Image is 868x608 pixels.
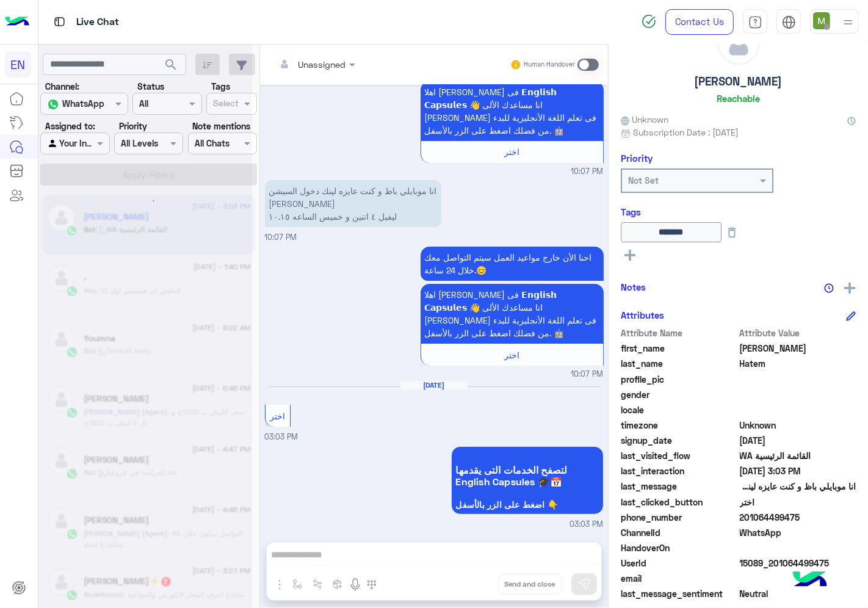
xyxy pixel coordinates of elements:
[633,126,739,139] span: Subscription Date : [DATE]
[740,587,856,600] span: 0
[456,500,599,510] span: اضغط على الزر بالأسفل 👇
[621,419,737,432] span: timezone
[740,434,856,447] span: 2025-08-28T19:07:13.634Z
[740,357,856,370] span: Hatem
[789,559,831,602] img: hulul-logo.png
[265,432,298,441] span: 03:03 PM
[621,465,737,477] span: last_interaction
[740,511,856,524] span: 201064499475
[621,449,737,462] span: last_visited_flow
[524,60,575,70] small: Human Handover
[740,572,856,585] span: null
[740,342,856,355] span: Omar
[740,541,856,554] span: null
[571,369,604,380] span: 10:07 PM
[621,206,856,217] h6: Tags
[421,247,604,281] p: 28/8/2025, 10:07 PM
[740,480,856,493] span: انا موبايلي باظ و كنت عايزه لينك دخول السيشن منة الله حاتم ليفيل ٤ اتنين و خميس الساعه ١٠.١٥
[621,587,737,600] span: last_message_sentiment
[740,327,856,339] span: Attribute Value
[621,572,737,585] span: email
[642,14,656,29] img: spinner
[621,388,737,401] span: gender
[621,404,737,416] span: locale
[134,190,156,211] div: loading...
[621,113,668,126] span: Unknown
[621,480,737,493] span: last_message
[621,153,653,164] h6: Priority
[456,464,599,487] span: لتصفح الخدمات التى يقدمها English Capsules 🎓📅
[570,519,604,530] span: 03:03 PM
[740,388,856,401] span: null
[718,23,759,65] img: defaultAdmin.png
[665,9,734,35] a: Contact Us
[621,526,737,539] span: ChannelId
[265,233,297,242] span: 10:07 PM
[270,411,285,421] span: اختر
[211,96,239,112] div: Select
[621,511,737,524] span: phone_number
[265,180,441,227] p: 28/8/2025, 10:07 PM
[740,449,856,462] span: WA القائمة الرئيسية
[695,74,783,89] h5: [PERSON_NAME]
[421,81,604,141] p: 28/8/2025, 10:07 PM
[400,381,468,389] h6: [DATE]
[621,309,664,320] h6: Attributes
[52,14,67,29] img: tab
[748,15,762,29] img: tab
[740,419,856,432] span: Unknown
[782,15,796,29] img: tab
[621,357,737,370] span: last_name
[717,93,760,104] h6: Reachable
[621,557,737,570] span: UserId
[740,465,856,477] span: 2025-09-01T12:03:34.476Z
[498,574,562,595] button: Send and close
[621,496,737,508] span: last_clicked_button
[5,9,29,35] img: Logo
[571,166,604,178] span: 10:07 PM
[621,281,646,292] h6: Notes
[740,557,856,570] span: 15089_201064499475
[621,541,737,554] span: HandoverOn
[621,327,737,339] span: Attribute Name
[841,15,856,30] img: profile
[824,283,834,293] img: notes
[621,342,737,355] span: first_name
[421,284,604,344] p: 28/8/2025, 10:07 PM
[813,12,830,29] img: userImage
[504,350,519,360] span: اختر
[740,404,856,416] span: null
[743,9,767,35] a: tab
[76,14,119,31] p: Live Chat
[740,496,856,508] span: اختر
[504,147,519,157] span: اختر
[621,434,737,447] span: signup_date
[740,526,856,539] span: 2
[844,283,855,294] img: add
[621,373,737,386] span: profile_pic
[5,51,31,78] div: EN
